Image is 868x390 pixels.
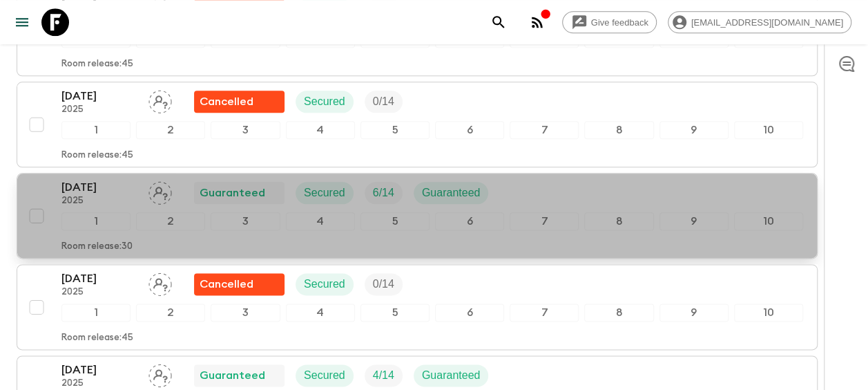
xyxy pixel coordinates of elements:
p: Room release: 30 [61,241,133,252]
p: 0 / 14 [373,93,394,110]
button: search adventures [485,8,512,36]
div: 4 [286,212,355,230]
p: 2025 [61,378,137,389]
div: Secured [296,182,354,204]
div: Secured [296,91,354,113]
p: [DATE] [61,179,137,196]
div: Flash Pack cancellation [194,273,284,295]
div: [EMAIL_ADDRESS][DOMAIN_NAME] [668,11,851,33]
p: 2025 [61,287,137,298]
div: Trip Fill [365,273,403,295]
button: [DATE]2025Assign pack leaderGuaranteedSecuredTrip FillGuaranteed12345678910Room release:30 [17,173,818,259]
p: 4 / 14 [373,367,394,384]
p: Guaranteed [422,185,481,201]
div: 2 [136,212,205,230]
p: Room release: 45 [61,150,133,161]
div: 6 [435,212,504,230]
div: 3 [211,121,280,139]
div: 8 [584,121,653,139]
div: 2 [136,121,205,139]
p: [DATE] [61,270,137,287]
span: Assign pack leader [148,94,172,105]
div: 7 [510,121,579,139]
div: 5 [360,304,430,322]
p: Cancelled [200,276,253,292]
span: Assign pack leader [148,368,172,379]
span: Give feedback [584,17,656,28]
p: [DATE] [61,362,137,378]
span: Assign pack leader [148,185,172,196]
p: Guaranteed [200,367,265,384]
p: 2025 [61,196,137,207]
div: 8 [584,212,653,230]
div: 1 [61,304,131,322]
div: Flash Pack cancellation [194,91,284,113]
p: Secured [304,367,345,384]
div: 10 [734,212,803,230]
p: 2025 [61,104,137,115]
p: Secured [304,276,345,292]
div: Trip Fill [365,91,403,113]
div: 5 [360,212,430,230]
p: Secured [304,93,345,110]
div: 9 [659,212,729,230]
div: Trip Fill [365,182,403,204]
div: 4 [286,304,355,322]
div: 5 [360,121,430,139]
div: Secured [296,273,354,295]
div: 10 [734,304,803,322]
div: Trip Fill [365,364,403,387]
p: Guaranteed [422,367,481,384]
p: Secured [304,185,345,201]
p: 0 / 14 [373,276,394,292]
button: menu [8,8,36,36]
span: Assign pack leader [148,277,172,288]
p: Guaranteed [200,185,265,201]
p: Cancelled [200,93,253,110]
span: [EMAIL_ADDRESS][DOMAIN_NAME] [684,17,851,28]
div: 7 [510,212,579,230]
div: 8 [584,304,653,322]
button: [DATE]2025Assign pack leaderFlash Pack cancellationSecuredTrip Fill12345678910Room release:45 [17,264,818,350]
div: 3 [211,304,280,322]
div: 1 [61,121,131,139]
div: 9 [659,121,729,139]
div: 2 [136,304,205,322]
p: 6 / 14 [373,185,394,201]
div: 7 [510,304,579,322]
button: [DATE]2025Assign pack leaderFlash Pack cancellationSecuredTrip Fill12345678910Room release:45 [17,82,818,167]
div: 3 [211,212,280,230]
div: 9 [659,304,729,322]
p: Room release: 45 [61,59,133,70]
p: Room release: 45 [61,333,133,344]
div: 6 [435,121,504,139]
div: 6 [435,304,504,322]
a: Give feedback [562,11,657,33]
p: [DATE] [61,88,137,104]
div: 1 [61,212,131,230]
div: 4 [286,121,355,139]
div: 10 [734,121,803,139]
div: Secured [296,364,354,387]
